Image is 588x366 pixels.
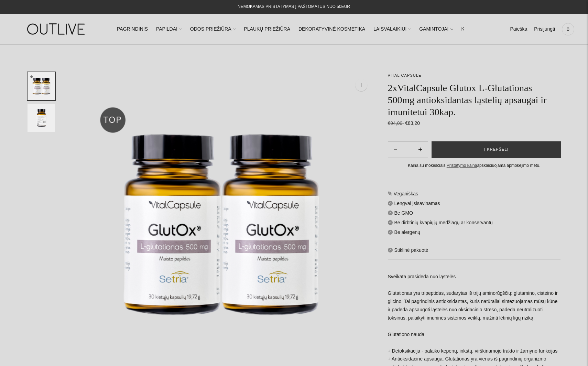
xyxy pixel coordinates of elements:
[238,3,350,11] div: NEMOKAMAS PRISTATYMAS Į PAŠTOMATUS NUO 50EUR
[388,82,561,118] h1: 2xVitalCapsule Glutox L-Glutationas 500mg antioksidantas ląstelių apsaugai ir imunitetui 30kap.
[28,104,55,132] button: Translation missing: en.general.accessibility.image_thumbail
[244,22,290,37] a: PLAUKŲ PRIEŽIŪRA
[388,141,403,158] button: Add product quantity
[388,73,422,77] a: VITAL CAPSULE
[461,22,488,37] a: KONTAKTAI
[563,24,573,34] span: 0
[432,141,561,158] button: Į krepšelį
[403,144,413,154] input: Product quantity
[405,120,420,126] span: €83,20
[562,22,574,37] a: 0
[413,141,428,158] button: Subtract product quantity
[510,22,527,37] a: Paieška
[190,22,236,37] a: ODOS PRIEŽIŪRA
[14,17,100,41] img: OUTLIVE
[534,22,555,37] a: Prisijungti
[156,22,182,37] a: PAPILDAI
[117,22,148,37] a: PAGRINDINIS
[373,22,411,37] a: LAISVALAIKIUI
[419,22,453,37] a: GAMINTOJAI
[484,146,509,153] span: Į krepšelį
[388,120,404,126] s: €94,00
[28,72,55,100] button: Translation missing: en.general.accessibility.image_thumbail
[298,22,365,37] a: DEKORATYVINĖ KOSMETIKA
[447,163,477,168] a: Pristatymo kaina
[388,162,561,169] div: Kaina su mokesčiais. apskaičiuojama apmokėjimo metu.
